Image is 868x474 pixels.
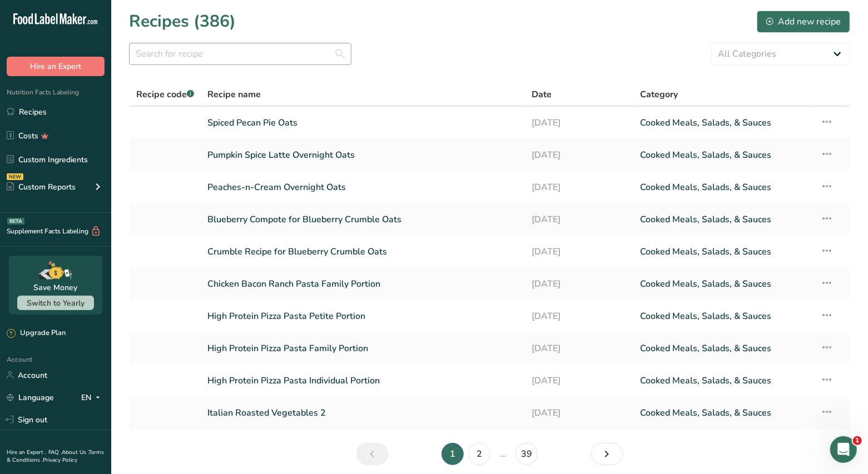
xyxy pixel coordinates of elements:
a: Page 2. [468,443,490,465]
a: Italian Roasted Vegetables 2 [207,401,518,425]
div: Save Money [34,282,78,293]
button: Switch to Yearly [17,296,94,310]
a: Cooked Meals, Salads, & Sauces [640,337,807,360]
a: Chicken Bacon Ranch Pasta Family Portion [207,272,518,296]
a: Next page [591,443,623,465]
button: Add new recipe [757,11,850,33]
a: Privacy Policy [43,456,77,464]
div: Custom Reports [7,181,76,193]
a: High Protein Pizza Pasta Individual Portion [207,369,518,392]
input: Search for recipe [129,43,351,65]
a: Cooked Meals, Salads, & Sauces [640,176,807,199]
a: [DATE] [532,401,627,425]
span: Switch to Yearly [27,298,85,308]
a: High Protein Pizza Pasta Family Portion [207,337,518,360]
a: Cooked Meals, Salads, & Sauces [640,240,807,263]
a: [DATE] [532,305,627,328]
button: Hire an Expert [7,57,105,76]
span: Date [532,88,552,101]
span: Recipe code [136,88,194,101]
a: Pumpkin Spice Latte Overnight Oats [207,143,518,167]
span: 1 [853,436,862,445]
a: Spiced Pecan Pie Oats [207,111,518,134]
a: Hire an Expert . [7,448,46,456]
a: [DATE] [532,272,627,296]
span: Category [640,88,678,101]
a: FAQ . [48,448,62,456]
h1: Recipes (386) [129,9,236,34]
div: BETA [7,218,24,224]
a: Peaches-n-Cream Overnight Oats [207,176,518,199]
a: Crumble Recipe for Blueberry Crumble Oats [207,240,518,263]
a: Cooked Meals, Salads, & Sauces [640,401,807,425]
a: [DATE] [532,111,627,134]
a: Terms & Conditions . [7,448,104,464]
a: Cooked Meals, Salads, & Sauces [640,305,807,328]
a: [DATE] [532,369,627,392]
a: Cooked Meals, Salads, & Sauces [640,143,807,167]
span: Recipe name [207,88,261,101]
a: Cooked Meals, Salads, & Sauces [640,272,807,296]
a: High Protein Pizza Pasta Petite Portion [207,305,518,328]
a: [DATE] [532,208,627,231]
a: Language [7,388,54,407]
a: Blueberry Compote for Blueberry Crumble Oats [207,208,518,231]
a: Cooked Meals, Salads, & Sauces [640,111,807,134]
div: NEW [7,173,23,180]
a: Previous page [356,443,389,465]
div: Upgrade Plan [7,328,66,339]
a: [DATE] [532,240,627,263]
a: Cooked Meals, Salads, & Sauces [640,208,807,231]
div: Add new recipe [766,15,841,28]
a: [DATE] [532,176,627,199]
a: [DATE] [532,337,627,360]
a: [DATE] [532,143,627,167]
iframe: Intercom live chat [830,436,857,463]
a: Cooked Meals, Salads, & Sauces [640,369,807,392]
div: EN [81,391,105,404]
a: About Us . [62,448,88,456]
a: Page 39. [515,443,538,465]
